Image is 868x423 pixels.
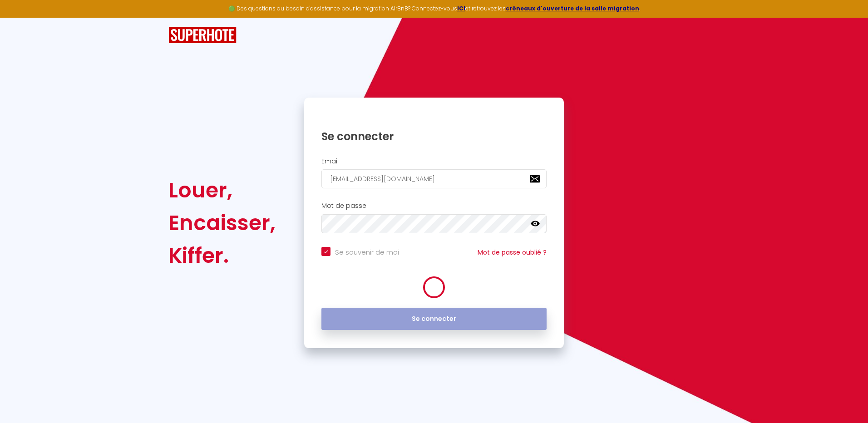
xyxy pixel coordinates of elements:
[321,129,547,143] h1: Se connecter
[168,174,276,207] div: Louer,
[168,27,237,44] img: SuperHote logo
[321,157,547,165] h2: Email
[457,5,465,12] a: ICI
[168,207,276,239] div: Encaisser,
[321,169,547,188] input: Ton Email
[321,308,547,330] button: Se connecter
[168,239,276,272] div: Kiffer.
[7,4,35,31] button: Ouvrir le widget de chat LiveChat
[321,202,547,210] h2: Mot de passe
[506,5,639,12] a: créneaux d'ouverture de la salle migration
[478,248,547,257] a: Mot de passe oublié ?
